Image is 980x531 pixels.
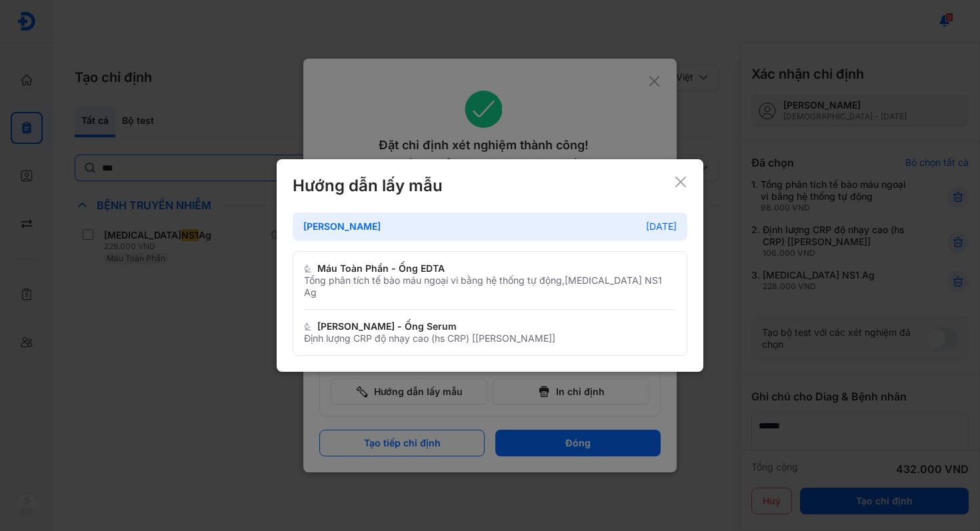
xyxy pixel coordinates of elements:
div: Hướng dẫn lấy mẫu [293,175,443,197]
div: Tổng phân tích tế bào máu ngoại vi bằng hệ thống tự động,[MEDICAL_DATA] NS1 Ag [304,274,676,298]
div: Định lượng CRP độ nhạy cao (hs CRP) [[PERSON_NAME]] [304,332,676,344]
div: [PERSON_NAME] [303,221,381,233]
div: [DATE] [646,221,677,233]
div: Máu Toàn Phần - Ống EDTA [317,263,445,274]
div: [PERSON_NAME] - Ống Serum [317,320,457,332]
